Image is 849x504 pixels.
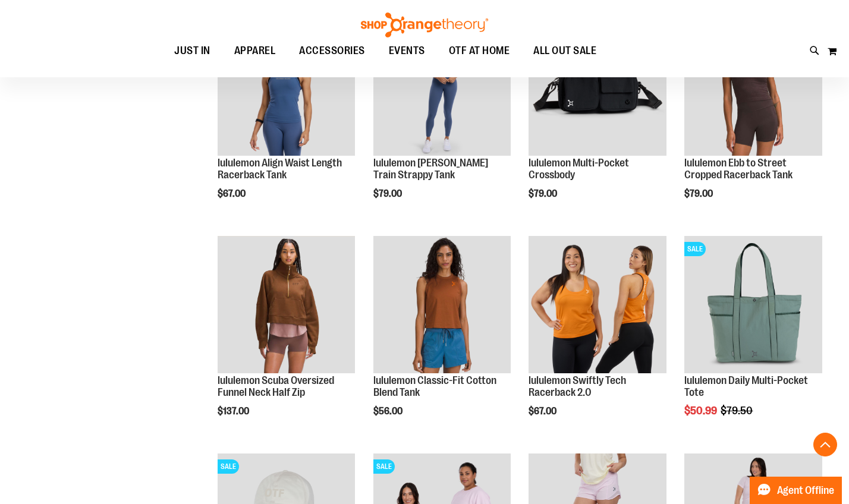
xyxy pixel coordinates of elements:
span: $79.00 [373,188,404,199]
span: ALL OUT SALE [533,37,596,64]
a: lululemon Classic-Fit Cotton Blend Tank [373,374,496,398]
a: lululemon Swiftly Tech Racerback 2.0 [529,236,666,376]
span: ACCESSORIES [299,37,365,64]
img: lululemon Ebb to Street Cropped Racerback Tank [684,18,822,156]
span: $79.00 [684,188,715,199]
span: SALE [218,459,239,474]
img: lululemon Multi-Pocket Crossbody [529,18,666,156]
span: EVENTS [389,37,425,64]
a: lululemon Ebb to Street Cropped Racerback Tank [684,18,822,158]
button: Back To Top [813,433,837,456]
a: lululemon Align Waist Length Racerback Tank [218,157,342,181]
a: lululemon Scuba Oversized Funnel Neck Half Zip [218,236,356,376]
span: APPAREL [234,37,276,64]
span: Agent Offline [777,485,834,496]
a: lululemon [PERSON_NAME] Train Strappy Tank [373,157,488,181]
a: lululemon Wunder Train Strappy TankNEW [373,18,511,158]
div: product [523,12,672,229]
span: $79.50 [721,405,754,417]
span: $67.00 [218,188,247,199]
div: product [523,230,672,447]
span: $79.00 [529,188,559,199]
img: lululemon Wunder Train Strappy Tank [373,18,511,156]
span: $56.00 [373,406,404,417]
img: lululemon Classic-Fit Cotton Blend Tank [373,236,511,374]
a: lululemon Scuba Oversized Funnel Neck Half Zip [218,374,334,398]
div: product [678,12,828,229]
a: lululemon Daily Multi-Pocket ToteSALE [684,236,822,376]
span: OTF AT HOME [449,37,510,64]
div: product [678,230,828,447]
div: product [212,12,361,229]
span: SALE [684,242,706,256]
img: lululemon Daily Multi-Pocket Tote [684,236,822,374]
span: $67.00 [529,406,558,417]
a: lululemon Align Waist Length Racerback TankNEW [218,18,356,158]
span: JUST IN [174,37,210,64]
span: $50.99 [684,405,719,417]
div: product [367,230,517,447]
img: lululemon Align Waist Length Racerback Tank [218,18,356,156]
a: lululemon Classic-Fit Cotton Blend Tank [373,236,511,376]
img: lululemon Swiftly Tech Racerback 2.0 [529,236,666,374]
div: product [212,230,361,447]
span: $137.00 [218,406,251,417]
div: product [367,12,517,229]
a: lululemon Multi-Pocket Crossbody [529,157,629,181]
a: lululemon Swiftly Tech Racerback 2.0 [529,374,626,398]
a: lululemon Multi-Pocket Crossbody [529,18,666,158]
button: Agent Offline [750,477,842,504]
a: lululemon Daily Multi-Pocket Tote [684,374,808,398]
span: SALE [373,459,395,474]
img: lululemon Scuba Oversized Funnel Neck Half Zip [218,236,356,374]
a: lululemon Ebb to Street Cropped Racerback Tank [684,157,793,181]
img: Shop Orangetheory [359,12,490,37]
